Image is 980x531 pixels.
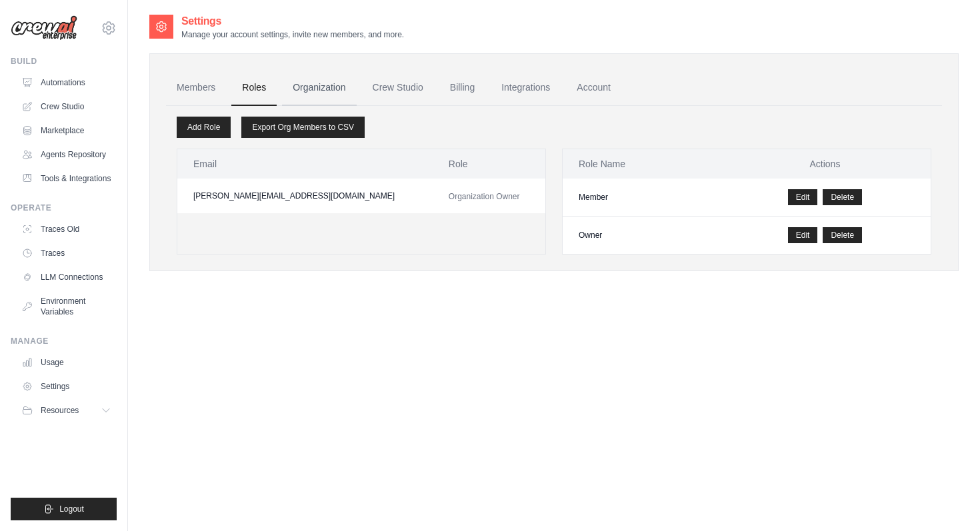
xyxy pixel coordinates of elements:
[177,179,433,213] td: [PERSON_NAME][EMAIL_ADDRESS][DOMAIN_NAME]
[16,352,117,373] a: Usage
[11,203,117,213] div: Operate
[16,243,117,264] a: Traces
[566,70,621,106] a: Account
[177,149,433,179] th: Email
[181,13,404,29] h2: Settings
[59,504,84,514] span: Logout
[11,336,117,346] div: Manage
[563,149,719,179] th: Role Name
[16,168,117,189] a: Tools & Integrations
[16,400,117,421] button: Resources
[362,70,434,106] a: Crew Studio
[788,227,818,243] a: Edit
[491,70,561,106] a: Integrations
[823,227,862,243] button: Delete
[16,266,117,288] a: LLM Connections
[433,149,545,179] th: Role
[177,117,231,138] a: Add Role
[11,56,117,67] div: Build
[166,70,226,106] a: Members
[16,72,117,93] a: Automations
[241,117,365,138] a: Export Org Members to CSV
[282,70,356,106] a: Organization
[11,498,117,520] button: Logout
[41,405,79,416] span: Resources
[16,96,117,117] a: Crew Studio
[788,189,818,205] a: Edit
[16,219,117,240] a: Traces Old
[823,189,862,205] button: Delete
[16,120,117,141] a: Marketplace
[449,192,520,201] span: Organization Owner
[231,70,277,106] a: Roles
[16,144,117,165] a: Agents Repository
[719,149,931,179] th: Actions
[16,290,117,322] a: Environment Variables
[11,15,77,41] img: Logo
[563,179,719,217] td: Member
[439,70,485,106] a: Billing
[16,376,117,397] a: Settings
[563,217,719,255] td: Owner
[181,29,404,40] p: Manage your account settings, invite new members, and more.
